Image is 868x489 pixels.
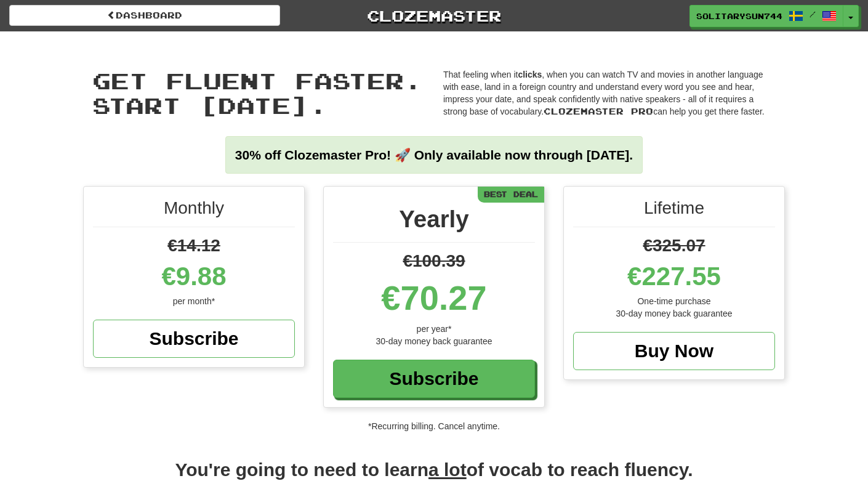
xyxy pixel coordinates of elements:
[92,67,422,118] span: Get fluent faster. Start [DATE].
[333,323,535,335] div: per year*
[573,307,775,320] div: 30-day money back guarantee
[689,5,843,27] a: SolitarySun744 /
[93,320,295,358] a: Subscribe
[235,148,633,162] strong: 30% off Clozemaster Pro! 🚀 Only available now through [DATE].
[167,236,220,255] span: €14.12
[333,335,535,347] div: 30-day money back guarantee
[443,68,776,118] p: That feeling when it , when you can watch TV and movies in another language with ease, land in a ...
[518,70,542,79] strong: clicks
[573,196,775,227] div: Lifetime
[810,10,816,18] span: /
[299,5,569,26] a: Clozemaster
[478,187,544,202] div: Best Deal
[333,202,535,243] div: Yearly
[696,10,782,22] span: SolitarySun744
[93,258,295,295] div: €9.88
[573,295,775,307] div: One-time purchase
[573,332,775,370] a: Buy Now
[9,5,280,26] a: Dashboard
[333,360,535,398] a: Subscribe
[333,273,535,323] div: €70.27
[93,295,295,307] div: per month*
[643,236,705,255] span: €325.07
[544,106,653,116] span: Clozemaster Pro
[93,196,295,227] div: Monthly
[403,251,465,270] span: €100.39
[428,459,467,480] u: a lot
[573,258,775,295] div: €227.55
